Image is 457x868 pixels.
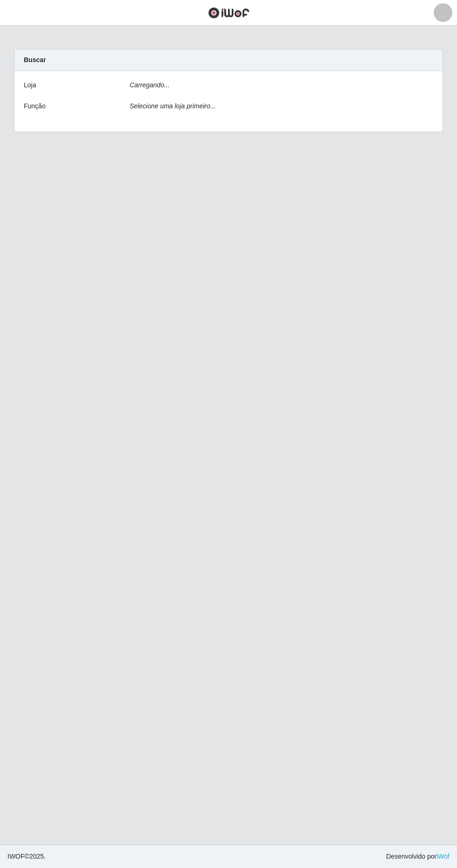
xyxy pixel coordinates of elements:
strong: Buscar [24,56,46,64]
label: Função [24,101,46,111]
img: CoreUI Logo [208,7,249,19]
label: Loja [24,80,36,90]
i: Carregando... [130,81,170,89]
i: Selecione uma loja primeiro... [130,102,215,110]
a: iWof [436,853,450,860]
span: © 2025 . [7,852,46,861]
span: Desenvolvido por [386,852,450,861]
span: IWOF [7,853,25,860]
